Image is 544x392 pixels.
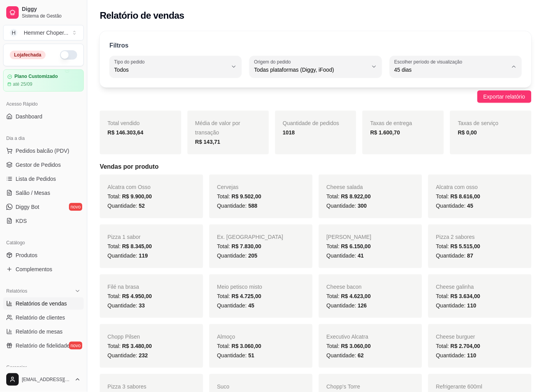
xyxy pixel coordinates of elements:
span: Total: [217,293,261,299]
span: Complementos [16,265,52,273]
span: Alcatra com osso [436,184,478,190]
span: Quantidade: [436,253,473,259]
span: Quantidade: [436,203,473,209]
span: 110 [467,302,476,309]
span: Quantidade: [217,203,258,209]
span: 33 [139,302,145,309]
span: Cheese bacon [327,284,362,290]
span: 45 dias [394,66,508,74]
span: 119 [139,253,148,259]
article: Plano Customizado [14,74,58,79]
strong: R$ 146.303,64 [108,129,143,136]
span: Total: [327,343,371,349]
span: Salão / Mesas [16,189,50,197]
label: Origem do pedido [254,58,293,65]
span: Todos [114,66,228,74]
span: Ex. [GEOGRAPHIC_DATA] [217,234,283,240]
span: Total: [217,193,261,200]
span: Cheese galinha [436,284,474,290]
span: Relatório de clientes [16,314,65,321]
span: Relatórios [6,288,27,294]
div: Acesso Rápido [3,98,84,110]
span: Total: [436,243,480,249]
span: Quantidade: [108,352,148,358]
span: Quantidade: [327,203,367,209]
span: 110 [467,352,476,358]
span: Filé na brasa [108,284,139,290]
span: Total: [108,343,152,349]
span: Total: [217,243,261,249]
span: Alcatra com Osso [108,184,150,190]
span: Total: [436,343,480,349]
span: Total: [327,193,371,200]
div: Hemmer Choper ... [24,29,68,37]
span: Total: [108,293,152,299]
span: 41 [358,253,364,259]
span: Pizza 2 sabores [436,234,475,240]
span: Quantidade: [327,302,367,309]
h2: Relatório de vendas [100,9,184,22]
span: R$ 6.150,00 [341,243,371,249]
label: Tipo do pedido [114,58,147,65]
p: Filtros [110,41,129,50]
span: R$ 8.616,00 [450,193,480,200]
strong: R$ 143,71 [195,139,221,145]
span: R$ 3.060,00 [231,343,261,349]
span: Cheese burguer [436,334,475,340]
span: Quantidade: [436,352,477,358]
span: Quantidade: [436,302,477,309]
span: Chopp Pilsen [108,334,140,340]
span: R$ 8.922,00 [341,193,371,200]
span: 126 [358,302,367,309]
div: Gerenciar [3,361,84,374]
span: [EMAIL_ADDRESS][DOMAIN_NAME] [22,376,71,383]
span: Pedidos balcão (PDV) [16,147,69,155]
article: até 25/09 [13,81,32,87]
span: Relatório de mesas [16,328,63,335]
span: Quantidade: [108,203,145,209]
span: Dashboard [16,113,42,120]
span: H [10,29,18,37]
span: 45 [248,302,254,309]
span: 87 [467,253,473,259]
span: Cervejas [217,184,238,190]
label: Escolher período de visualização [394,58,465,65]
span: Suco [217,383,230,390]
span: Quantidade de pedidos [283,120,339,126]
span: Quantidade: [108,253,148,259]
span: Relatório de fidelidade [16,342,70,350]
span: Pizza 3 sabores [108,383,147,390]
span: Quantidade: [108,302,145,309]
span: R$ 4.950,00 [122,293,152,299]
span: [PERSON_NAME] [327,234,371,240]
span: Quantidade: [217,352,254,358]
span: KDS [16,217,27,225]
span: R$ 3.480,00 [122,343,152,349]
span: Meio petisco misto [217,284,262,290]
strong: R$ 1.600,70 [370,129,400,136]
strong: 1018 [283,129,295,136]
span: Quantidade: [217,302,254,309]
span: Total: [217,343,261,349]
h5: Vendas por produto [100,162,532,171]
span: Quantidade: [327,253,364,259]
span: Executivo Alcatra [327,334,368,340]
span: 205 [248,253,257,259]
span: Lista de Pedidos [16,175,56,183]
div: Loja fechada [10,51,46,59]
span: R$ 3.634,00 [450,293,480,299]
span: Todas plataformas (Diggy, iFood) [254,66,367,74]
span: Diggy Bot [16,203,39,211]
span: Produtos [16,251,37,259]
span: Total: [327,293,371,299]
span: Quantidade: [327,352,364,358]
span: Total: [108,193,152,200]
span: 232 [139,352,148,358]
span: R$ 9.900,00 [122,193,152,200]
span: R$ 3.060,00 [341,343,371,349]
span: Total vendido [108,120,140,126]
span: R$ 7.830,00 [231,243,261,249]
span: Cheese salada [327,184,363,190]
span: R$ 2.704,00 [450,343,480,349]
button: Select a team [3,25,84,41]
